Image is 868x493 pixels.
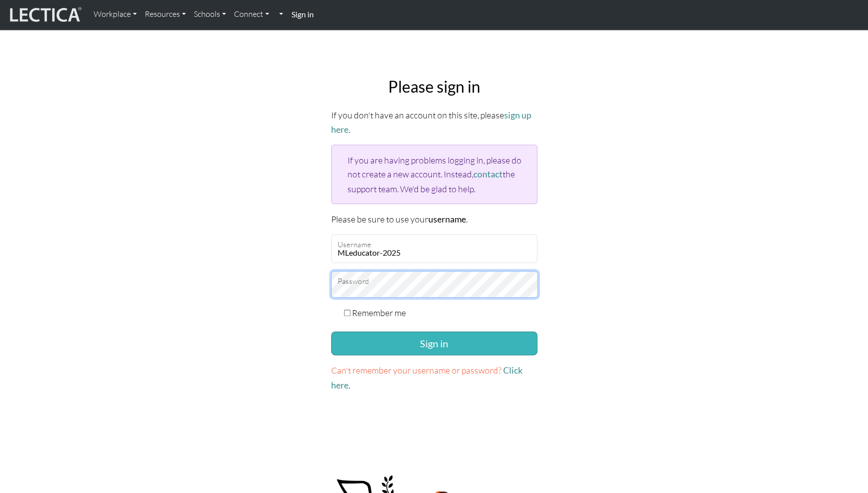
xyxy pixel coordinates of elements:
[190,4,230,25] a: Schools
[7,5,82,24] img: lecticalive
[331,234,537,263] input: Username
[90,4,141,25] a: Workplace
[287,4,317,25] a: Sign in
[291,9,313,19] strong: Sign in
[141,4,190,25] a: Resources
[331,331,537,355] button: Sign in
[331,365,502,376] span: Can't remember your username or password?
[352,306,406,320] label: Remember me
[428,214,466,224] strong: username
[331,77,537,96] h2: Please sign in
[473,169,503,179] a: contact
[331,212,537,226] p: Please be sure to use your .
[331,108,537,137] p: If you don't have an account on this site, please .
[331,363,537,392] p: .
[230,4,273,25] a: Connect
[331,365,522,390] a: Click here
[331,145,537,204] div: If you are having problems logging in, please do not create a new account. Instead, the support t...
